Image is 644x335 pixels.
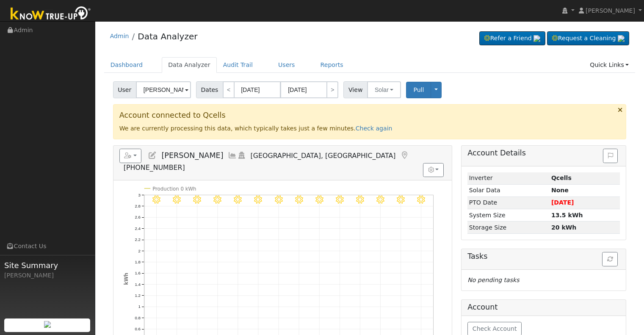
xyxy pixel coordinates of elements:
[193,196,201,204] i: 8/02 - Clear
[467,303,498,311] h5: Account
[586,7,635,14] span: [PERSON_NAME]
[135,260,141,264] text: 1.8
[551,187,569,194] strong: None
[467,252,620,261] h5: Tasks
[602,252,618,266] button: Refresh
[583,57,635,73] a: Quick Links
[343,81,368,98] span: View
[551,224,576,231] strong: 20 kWh
[136,81,191,98] input: Select a User
[406,82,431,98] button: Pull
[138,31,197,42] a: Data Analyzer
[356,196,364,204] i: 8/10 - Clear
[124,163,185,172] span: [PHONE_NUMBER]
[110,33,129,39] a: Admin
[161,151,223,160] span: [PERSON_NAME]
[551,199,574,206] span: [DATE]
[467,149,620,158] h5: Account Details
[135,282,141,287] text: 1.4
[138,305,140,309] text: 1
[123,273,129,285] text: kWh
[367,81,401,98] button: Solar
[6,5,95,24] img: Know True-Up
[152,186,196,192] text: Production 0 kWh
[326,81,338,98] a: >
[356,125,392,132] a: Check again
[237,151,246,160] a: Login As (last Never)
[315,196,323,204] i: 8/08 - Clear
[479,31,545,46] a: Refer a Friend
[228,151,237,160] a: Multi-Series Graph
[397,196,405,204] i: 8/12 - Clear
[4,260,91,271] span: Site Summary
[135,271,141,276] text: 1.6
[467,184,550,197] td: Solar Data
[551,174,572,181] strong: ID: 1476, authorized: 08/14/25
[223,81,235,98] a: <
[44,321,51,328] img: retrieve
[148,151,157,160] a: Edit User (26993)
[251,152,396,160] span: [GEOGRAPHIC_DATA], [GEOGRAPHIC_DATA]
[138,193,140,197] text: 3
[113,81,136,98] span: User
[135,327,141,332] text: 0.6
[162,57,217,73] a: Data Analyzer
[467,277,519,283] i: No pending tasks
[467,209,550,221] td: System Size
[413,86,424,93] span: Pull
[295,196,303,204] i: 8/07 - Clear
[173,196,181,204] i: 8/01 - Clear
[314,57,350,73] a: Reports
[217,57,259,73] a: Audit Trail
[618,35,625,42] img: retrieve
[417,196,425,204] i: 8/13 - Clear
[336,196,344,204] i: 8/09 - Clear
[135,226,141,231] text: 2.4
[254,196,262,204] i: 8/05 - Clear
[603,149,618,163] button: Issue History
[119,111,620,120] h3: Account connected to Qcells
[274,196,282,204] i: 8/06 - Clear
[473,325,517,332] span: Check Account
[467,197,550,209] td: PTO Date
[135,204,141,208] text: 2.8
[138,249,140,253] text: 2
[533,35,540,42] img: retrieve
[376,196,384,204] i: 8/11 - Clear
[400,151,409,160] a: Map
[135,316,141,320] text: 0.8
[551,212,583,219] strong: 13.5 kWh
[467,172,550,185] td: Inverter
[196,81,223,98] span: Dates
[135,237,141,242] text: 2.2
[4,271,91,280] div: [PERSON_NAME]
[135,215,141,220] text: 2.6
[213,196,221,204] i: 8/03 - Clear
[104,57,149,73] a: Dashboard
[234,196,242,204] i: 8/04 - Clear
[272,57,301,73] a: Users
[547,31,629,46] a: Request a Cleaning
[152,196,160,204] i: 7/31 - Clear
[113,104,627,139] div: We are currently processing this data, which typically takes just a few minutes.
[467,221,550,234] td: Storage Size
[135,293,141,298] text: 1.2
